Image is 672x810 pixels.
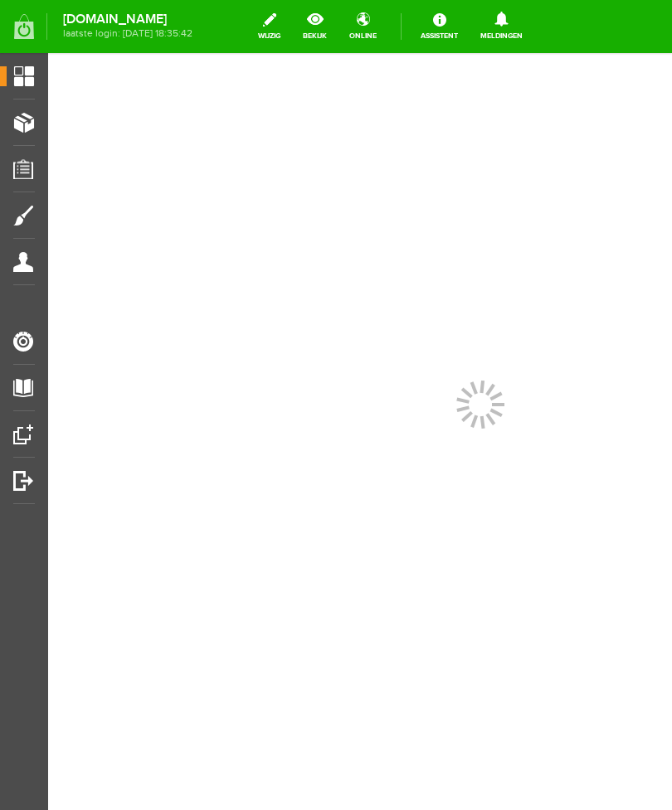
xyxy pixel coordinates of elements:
a: online [339,8,387,45]
a: bekijk [293,8,337,45]
strong: [DOMAIN_NAME] [63,15,192,24]
span: laatste login: [DATE] 18:35:42 [63,29,192,38]
a: wijzig [248,8,290,45]
a: Meldingen [470,8,533,45]
a: Assistent [411,8,468,45]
